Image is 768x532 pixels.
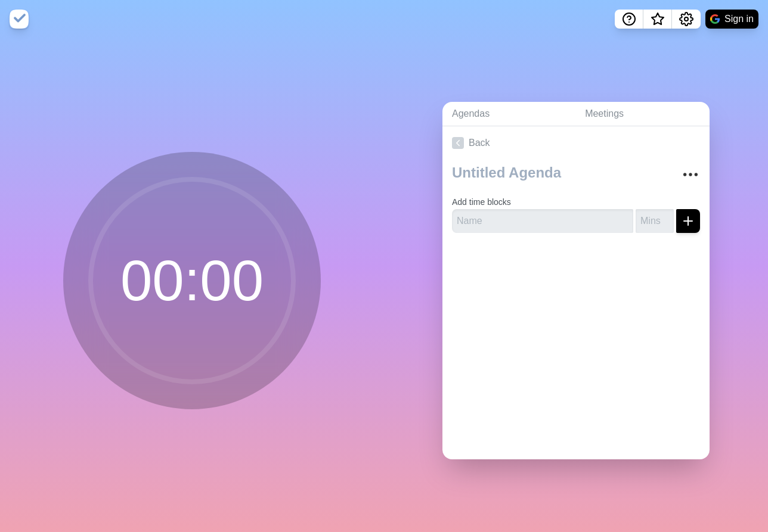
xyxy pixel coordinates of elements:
label: Add time blocks [452,197,511,207]
button: Sign in [705,10,758,29]
button: More [679,163,702,186]
input: Mins [636,209,674,233]
a: Meetings [575,102,710,126]
button: Settings [672,10,701,29]
img: google logo [710,14,720,24]
button: Help [615,10,643,29]
a: Back [442,126,710,160]
button: What’s new [643,10,672,29]
input: Name [452,209,633,233]
a: Agendas [442,102,575,126]
img: timeblocks logo [10,10,29,29]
